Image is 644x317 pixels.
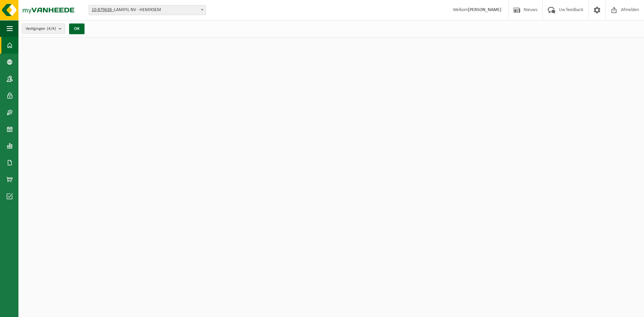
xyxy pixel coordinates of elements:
[3,302,112,317] iframe: chat widget
[47,27,56,31] count: (4/4)
[22,23,65,34] button: Vestigingen(4/4)
[92,7,114,12] tcxspan: Call 10-879638 - via 3CX
[89,5,206,15] span: 10-879638 - LAMIFIL NV - HEMIKSEM
[69,23,85,34] button: OK
[468,7,501,12] strong: [PERSON_NAME]
[25,24,56,34] span: Vestigingen
[89,5,206,15] span: 10-879638 - LAMIFIL NV - HEMIKSEM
